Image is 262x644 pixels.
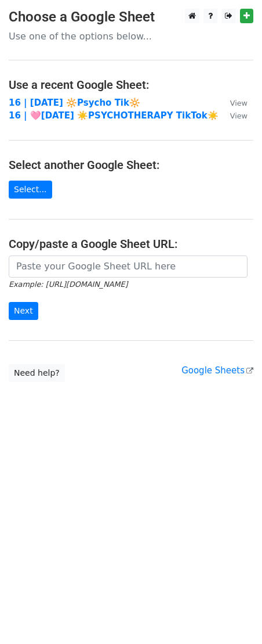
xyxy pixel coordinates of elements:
a: 16 | 🩷[DATE] ☀️PSYCHOTHERAPY TikTok☀️ [9,110,219,121]
p: Use one of the options below... [9,30,253,42]
small: Example: [URL][DOMAIN_NAME] [9,280,128,289]
h3: Choose a Google Sheet [9,9,253,26]
h4: Copy/paste a Google Sheet URL: [9,237,253,251]
input: Next [9,302,38,320]
h4: Use a recent Google Sheet: [9,78,253,92]
a: View [219,98,248,108]
a: Select... [9,181,52,199]
h4: Select another Google Sheet: [9,158,253,172]
a: View [219,110,248,121]
a: Need help? [9,364,65,382]
small: View [230,111,248,120]
a: 16 | [DATE] 🔆Psycho Tik🔆 [9,98,140,108]
small: View [230,99,248,107]
a: Google Sheets [181,365,253,376]
input: Paste your Google Sheet URL here [9,256,248,278]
